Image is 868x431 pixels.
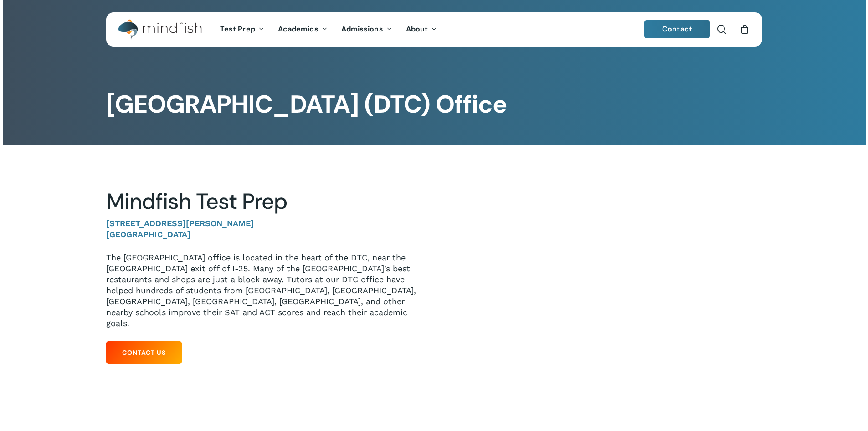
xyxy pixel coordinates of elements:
span: Contact Us [122,348,166,357]
header: Main Menu [106,12,762,47]
h1: [GEOGRAPHIC_DATA] (DTC) Office [106,90,762,119]
a: Cart [740,24,750,34]
a: Academics [271,26,334,33]
span: Admissions [341,24,383,34]
a: About [399,26,444,33]
strong: [STREET_ADDRESS][PERSON_NAME] [106,218,254,228]
strong: [GEOGRAPHIC_DATA] [106,229,190,239]
h2: Mindfish Test Prep [106,188,421,215]
a: Admissions [334,26,399,33]
span: About [406,24,428,34]
p: The [GEOGRAPHIC_DATA] office is located in the heart of the DTC, near the [GEOGRAPHIC_DATA] exit ... [106,252,421,329]
a: Contact Us [106,341,182,364]
a: Contact [644,20,710,38]
span: Contact [662,24,692,34]
span: Test Prep [220,24,255,34]
nav: Main Menu [213,12,444,47]
a: Test Prep [213,26,271,33]
span: Academics [278,24,318,34]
